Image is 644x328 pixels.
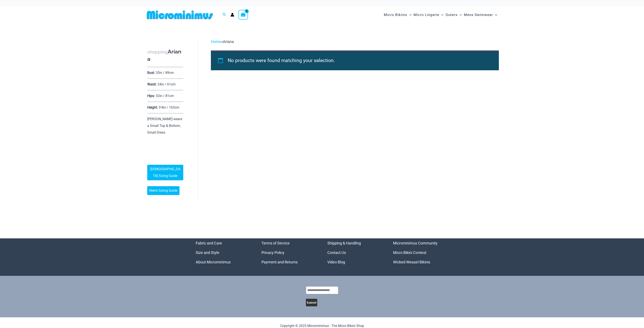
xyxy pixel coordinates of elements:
[383,8,412,21] a: Micro BikinisMenu ToggleMenu Toggle
[458,9,462,20] span: Menu Toggle
[261,238,317,267] aside: Footer Widget 2
[159,105,179,109] p: 5’4in / 163cm
[147,165,183,180] a: [DEMOGRAPHIC_DATA] Sizing Guide
[327,260,345,264] a: Video Blog
[147,48,183,63] h3: Ariana
[230,13,234,17] a: Account icon link
[211,39,234,44] span: »
[412,8,445,21] a: Micro LingerieMenu ToggleMenu Toggle
[384,9,407,20] span: Micro Bikinis
[157,82,175,86] p: 24in / 61cm
[196,238,251,267] aside: Footer Widget 1
[393,260,430,264] a: Wicked Weasel Bikinis
[147,186,179,195] a: Men’s Sizing Guide
[393,238,449,267] aside: Footer Widget 4
[223,39,234,44] span: Ariana
[327,238,383,267] nav: Menu
[463,8,498,21] a: Mens SwimwearMenu ToggleMenu Toggle
[147,94,155,98] p: Hips:
[196,241,222,245] a: Fabric and Care
[147,71,155,75] p: Bust:
[445,8,463,21] a: OutersMenu ToggleMenu Toggle
[393,250,426,255] a: Micro Bikini Contest
[327,241,361,245] a: Shipping & Handling
[261,260,298,264] a: Payment and Returns
[156,94,174,98] p: 32in / 81cm
[393,241,438,245] a: Microminimus Community
[439,9,443,20] span: Menu Toggle
[196,238,251,267] nav: Menu
[147,105,158,109] p: Height:
[464,9,493,20] span: Mens Swimwear
[147,82,157,86] p: Waist:
[147,117,182,134] p: [PERSON_NAME] wears a Small Top & Bottom, Small Dress
[145,10,214,20] img: MM SHOP LOGO FLAT
[327,250,346,255] a: Contact Us
[156,71,174,75] p: 35in / 89cm
[261,238,317,267] nav: Menu
[306,299,317,306] button: Submit
[196,250,219,255] a: Size and Style
[261,241,290,245] a: Terms of Service
[222,12,226,17] a: Search icon link
[407,9,411,20] span: Menu Toggle
[414,9,439,20] span: Micro Lingerie
[393,238,449,267] nav: Menu
[493,9,497,20] span: Menu Toggle
[261,250,284,255] a: Privacy Policy
[211,50,499,70] div: No products were found matching your selection.
[196,260,231,264] a: About Microminimus
[327,238,383,267] aside: Footer Widget 3
[211,39,221,44] a: Home
[446,9,458,20] span: Outers
[238,10,248,20] a: View Shopping Cart, empty
[382,8,499,22] nav: Site Navigation
[147,49,168,54] span: shopping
